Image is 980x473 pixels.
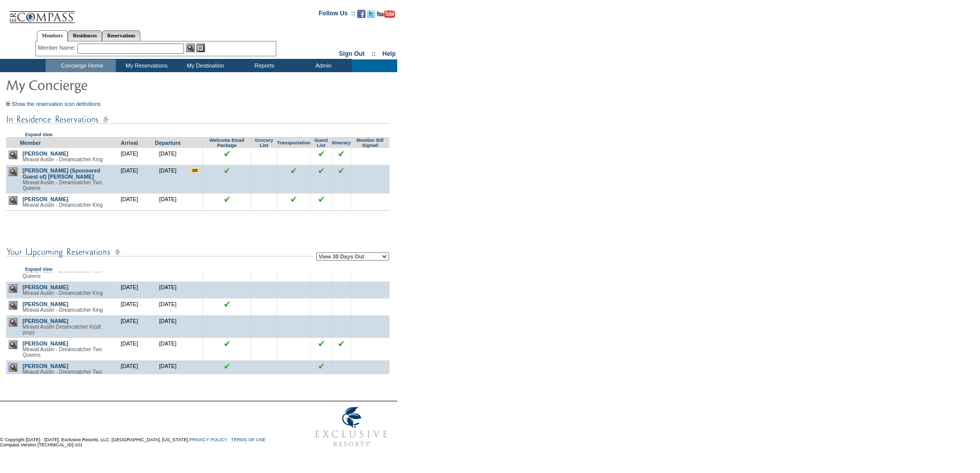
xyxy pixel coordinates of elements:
a: Grocery List [255,138,273,148]
td: Concierge Home [46,59,116,72]
input: Click to see this reservation's itinerary [338,150,344,157]
td: [DATE] [110,148,149,165]
td: [DATE] [149,148,187,165]
img: subTtlConUpcomingReservatio.gif [6,246,313,259]
img: blank.gif [294,150,294,151]
span: Miraval Austin - Dreamcatcher Two Queens [23,369,102,380]
img: chkSmaller.gif [224,363,230,369]
td: [DATE] [110,360,149,383]
td: [DATE] [149,165,187,193]
a: [PERSON_NAME] [23,363,68,369]
input: Click to see this reservation's guest list [318,340,324,347]
span: Miraval Austin - Dreamcatcher King [23,157,103,162]
img: Subscribe to our YouTube Channel [377,10,395,18]
td: [DATE] [149,360,187,383]
td: [DATE] [110,282,149,298]
a: [PERSON_NAME] [23,318,68,324]
a: [PERSON_NAME] [23,340,68,347]
a: PRIVACY POLICY [189,437,227,442]
img: chkSmaller.gif [224,196,230,202]
input: Click to see this reservation's guest list [318,167,324,174]
a: Itinerary [332,140,351,145]
input: Click to see this reservation's guest list [318,363,324,369]
img: Reservations [196,44,205,52]
a: Show the reservation icon definitions [12,101,101,107]
img: view [9,284,17,293]
img: view [9,363,17,372]
td: [DATE] [110,193,149,211]
input: Click to see this reservation's transportation information [291,167,297,174]
a: [PERSON_NAME] (Sponsored Guest of) [PERSON_NAME] [23,167,100,180]
td: My Reservations [116,59,175,72]
td: [DATE] [110,338,149,360]
a: Expand View [25,267,52,272]
a: Sign Out [339,50,364,57]
img: Follow us on Twitter [367,10,375,18]
input: Click to see this reservation's guest list [318,150,324,157]
span: Miraval Austin - Dreamcatcher King [23,202,103,208]
a: Become our fan on Facebook [357,13,365,19]
td: [DATE] [110,298,149,315]
a: Arrival [121,140,138,146]
img: chkSmaller.gif [224,340,230,347]
a: [PERSON_NAME] [23,284,68,290]
td: Reports [234,59,293,72]
a: [PERSON_NAME] [23,301,68,307]
td: Admin [293,59,352,72]
img: blank.gif [294,284,294,285]
img: Show the reservation icon definitions [6,101,10,106]
a: Reservations [102,30,140,41]
a: Members [37,30,68,41]
td: [DATE] [110,315,149,338]
a: Transportation [277,140,310,145]
img: blank.gif [294,363,294,363]
td: [DATE] [110,165,149,193]
img: blank.gif [294,301,294,302]
img: view [9,196,17,205]
td: [DATE] [149,315,187,338]
img: view [9,318,17,327]
input: Click to see this reservation's transportation information [291,196,297,202]
img: Become our fan on Facebook [357,10,365,18]
img: blank.gif [294,318,294,318]
a: Welcome Email Package [209,138,244,148]
input: Click to see this reservation's itinerary [338,167,344,174]
a: [PERSON_NAME] [23,196,68,202]
img: Compass Home [9,3,75,24]
span: Miraval Austin Dreamcatcher Ki(alt prop) [23,324,101,335]
img: view [9,150,17,159]
span: Miraval Austin - Dreamcatcher Two Queens [23,180,102,191]
a: Departure [155,140,180,146]
a: Help [382,50,396,57]
span: Miraval Austin - Dreamcatcher Two Queens [23,347,102,358]
a: Member [20,140,41,146]
img: Exclusive Resorts [305,401,397,453]
td: [DATE] [149,282,187,298]
img: chkSmaller.gif [224,150,230,157]
span: :: [372,50,376,57]
img: view [9,167,17,176]
a: Subscribe to our YouTube Channel [377,13,395,19]
div: Member Name: [38,44,77,52]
